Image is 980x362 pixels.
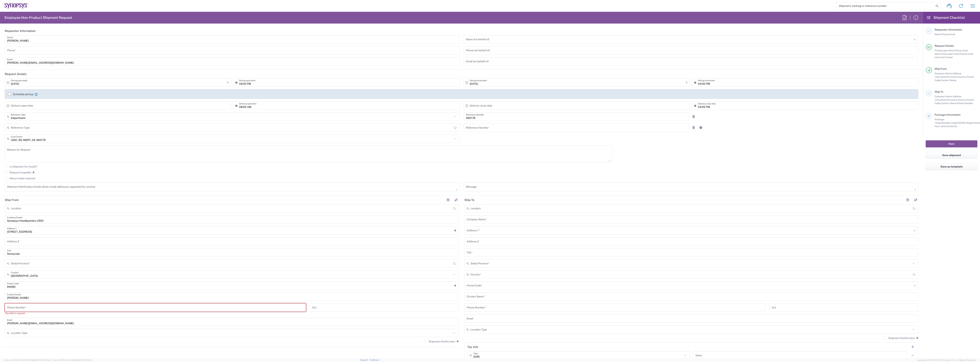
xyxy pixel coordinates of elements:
span: Ship To [935,90,943,93]
label: Shipment Notification [424,340,455,343]
i: × [227,79,229,85]
span: Requester Information [935,28,962,31]
span: Request Details [935,44,954,47]
label: Request Expedite [5,171,31,174]
a: Add Reference [698,125,703,130]
a: Support [360,359,370,361]
div: This field is required [5,312,306,315]
span: Number, [942,121,951,124]
button: Save shipment [926,152,977,159]
label: Is shipment for Install? [5,165,37,168]
span: Ship From [935,67,947,70]
span: Cost Center [940,56,953,59]
span: Contact Name [941,79,956,82]
h2: Requester Information [5,29,36,33]
span: [DATE] 11:51:43 [77,359,91,361]
span: Contact Name, [941,102,957,105]
span: Type, [936,121,942,124]
a: Feedback [370,359,379,361]
span: Pickup open time, [940,52,959,55]
span: Copyright © [DATE]-[DATE] Agistix Inc., All Rights Reserved [917,358,975,362]
span: Width, [959,121,966,124]
span: Length, [951,121,959,124]
span: Company Name, [935,95,952,98]
span: Name, [935,33,942,36]
span: Phone, [942,33,949,36]
i: × [686,79,688,85]
button: Next [926,140,977,147]
span: Package Information [935,113,960,116]
span: Server: 2025.21.0-667a72bf6fa [5,359,51,361]
span: [DATE] 10:54:32 [35,359,51,361]
span: Company Name, [935,72,952,75]
span: Pickup open date, [935,49,954,52]
span: City, [936,75,941,78]
label: Schedule pickup [8,93,33,96]
input: Shipment, tracking or reference number [836,2,934,9]
span: Package 1: [935,118,944,124]
label: Shipment Notification [883,337,915,340]
span: City, [936,98,941,101]
h2: Ship From [5,198,19,202]
h2: Request Details [5,72,27,76]
h2: Shipment Checklist [926,15,965,20]
a: Remove Reference [691,125,696,130]
button: Save as template [926,163,977,170]
a: Remove Reference [691,114,696,119]
span: Email [949,33,955,36]
h2: Ship To [464,198,474,202]
span: State/Province, [941,75,958,78]
span: State/Province, [941,98,958,101]
span: Height, [966,121,974,124]
label: Return label required [5,177,35,180]
h2: Tax Info [467,345,478,349]
h2: Employee Non-Product Shipment Request [5,15,72,20]
span: Client: 2025.21.0-f0c8481 [52,359,91,361]
span: Country, [958,75,967,78]
span: Phone Number [957,102,973,105]
span: Country, [958,98,967,101]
